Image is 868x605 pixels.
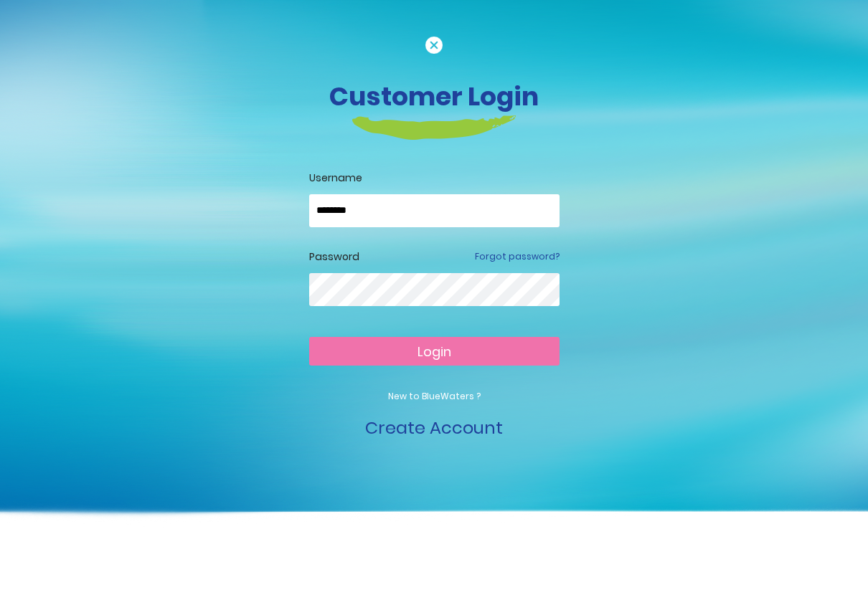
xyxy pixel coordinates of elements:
[475,250,560,263] a: Forgot password?
[309,390,560,403] p: New to BlueWaters ?
[418,343,451,361] span: Login
[365,416,503,439] a: Create Account
[36,81,832,112] h3: Customer Login
[352,115,516,140] img: login-heading-border.png
[309,171,560,186] label: Username
[309,337,560,366] button: Login
[425,37,443,54] img: cancel
[309,249,359,265] label: Password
